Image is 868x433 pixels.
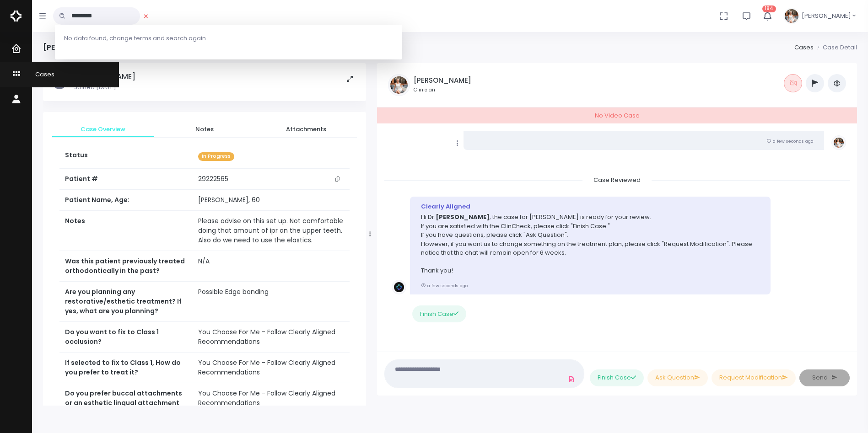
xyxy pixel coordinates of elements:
td: 29222565 [193,169,350,190]
th: Do you prefer buccal attachments or an esthetic lingual attachment protocol? [59,383,193,423]
button: Finish Case [590,369,644,386]
p: Hi Dr. , the case for [PERSON_NAME] is ready for your review. If you are satisfied with the ClinC... [421,213,760,275]
img: Logo Horizontal [11,6,22,26]
th: Was this patient previously treated orthodontically in the past? [59,251,193,282]
a: Cases [794,43,814,52]
small: Clinician [414,86,471,94]
td: You Choose For Me - Follow Clearly Aligned Recommendations [193,383,350,423]
th: Are you planning any restorative/esthetic treatment? If yes, what are you planning? [59,282,193,322]
span: Attachments [263,125,350,134]
div: scrollable content [384,131,850,342]
button: Finish Case [412,305,466,322]
b: [PERSON_NAME] [436,213,490,221]
div: Clearly Aligned [421,202,760,211]
td: Please advise on this set up. Not comfortable doing that amount of ipr on the upper teeth. Also d... [193,211,350,251]
span: [PERSON_NAME] [802,11,851,21]
small: a few seconds ago [766,138,813,144]
li: Case Detail [814,43,857,52]
th: Do you want to fix to Class 1 occlusion? [59,322,193,353]
th: Status [59,145,193,168]
th: Patient Name, Age: [59,190,193,211]
div: scrollable content [43,63,366,406]
span: In Progress [198,152,234,161]
small: a few seconds ago [421,283,468,289]
td: You Choose For Me - Follow Clearly Aligned Recommendations [193,322,350,353]
div: No Video Case [377,107,857,124]
span: Case Reviewed [582,173,652,187]
h4: [PERSON_NAME], 60 (#29222565) By [43,43,248,52]
p: No data found, change terms and search again... [59,34,399,43]
h5: [PERSON_NAME] [414,76,471,85]
td: N/A [193,251,350,282]
span: Cases [24,70,54,79]
a: Add Files [566,371,577,387]
td: Possible Edge bonding [193,282,350,322]
button: Ask Question [647,369,708,386]
span: Notes [161,125,248,134]
span: 184 [762,5,776,12]
img: Header Avatar [783,8,800,24]
td: You Choose For Me - Follow Clearly Aligned Recommendations [193,353,350,383]
th: Patient # [59,168,193,190]
span: Case Overview [59,125,146,134]
button: Request Modification [712,369,796,386]
td: [PERSON_NAME], 60 [193,190,350,211]
th: Notes [59,211,193,251]
th: If selected to fix to Class 1, How do you prefer to treat it? [59,353,193,383]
